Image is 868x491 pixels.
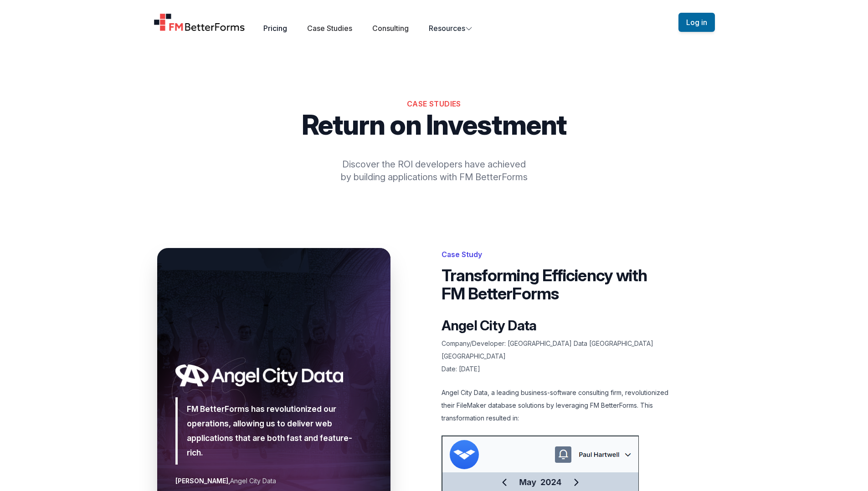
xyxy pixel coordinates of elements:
h2: Angel City Data [442,317,675,334]
p: Discover the ROI developers have achieved by building applications with FM BetterForms [303,158,565,183]
p: Case Study [442,248,675,261]
figcaption: Angel City Data [175,476,372,486]
p: Angel City Data, a leading business-software consulting firm, revolutionized their FileMaker data... [442,386,675,425]
p: Return on Investment [157,111,711,138]
p: FM BetterForms has revolutionized our operations, allowing us to deliver web applications that ar... [187,402,363,460]
h1: Transforming Efficiency with FM BetterForms [442,266,675,303]
a: Home [154,13,246,31]
button: Resources [429,23,473,34]
strong: [PERSON_NAME], [175,477,230,485]
nav: Global [143,11,726,34]
a: Case Studies [307,24,352,33]
p: Company/Developer: [GEOGRAPHIC_DATA] Data [GEOGRAPHIC_DATA] [GEOGRAPHIC_DATA] Date: [DATE] [442,337,675,375]
button: Log in [678,13,715,32]
a: Consulting [372,24,409,33]
a: Pricing [263,24,287,33]
h2: Case Studies [157,98,711,109]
